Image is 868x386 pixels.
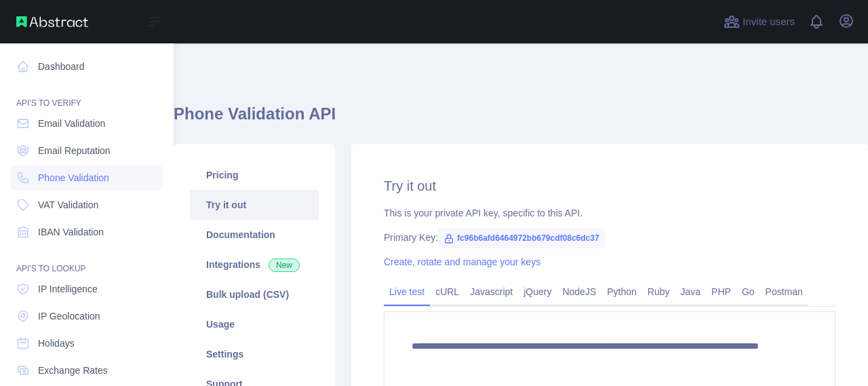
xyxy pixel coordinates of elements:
[38,171,109,185] span: Phone Validation
[190,190,319,220] a: Try it out
[438,228,604,248] span: fc96b6afd6464972bb679cdf08c6dc37
[190,250,319,279] a: Integrations New
[38,198,98,212] span: VAT Validation
[190,309,319,339] a: Usage
[706,281,736,303] a: PHP
[190,220,319,250] a: Documentation
[38,364,108,377] span: Exchange Rates
[11,111,163,136] a: Email Validation
[384,176,835,195] h2: Try it out
[675,281,707,303] a: Java
[743,14,795,30] span: Invite users
[11,277,163,301] a: IP Intelligence
[38,336,75,350] span: Holidays
[11,138,163,163] a: Email Reputation
[11,331,163,355] a: Holidays
[11,358,163,383] a: Exchange Rates
[38,144,111,157] span: Email Reputation
[465,281,518,303] a: Javascript
[11,193,163,217] a: VAT Validation
[557,281,601,303] a: NodeJS
[518,281,557,303] a: jQuery
[760,281,808,303] a: Postman
[11,81,163,109] div: API'S TO VERIFY
[384,206,835,220] div: This is your private API key, specific to this API.
[190,339,319,369] a: Settings
[269,258,300,272] span: New
[601,281,642,303] a: Python
[642,281,675,303] a: Ruby
[721,11,797,33] button: Invite users
[38,282,98,296] span: IP Intelligence
[384,231,835,244] div: Primary Key:
[430,281,465,303] a: cURL
[38,309,100,323] span: IP Geolocation
[190,279,319,309] a: Bulk upload (CSV)
[16,16,88,27] img: Abstract API
[736,281,760,303] a: Go
[384,281,430,303] a: Live test
[38,117,105,130] span: Email Validation
[38,225,104,239] span: IBAN Validation
[384,256,540,267] a: Create, rotate and manage your keys
[11,166,163,190] a: Phone Validation
[11,220,163,244] a: IBAN Validation
[11,54,163,79] a: Dashboard
[174,103,868,136] h1: Phone Validation API
[11,247,163,274] div: API'S TO LOOKUP
[11,304,163,328] a: IP Geolocation
[190,160,319,190] a: Pricing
